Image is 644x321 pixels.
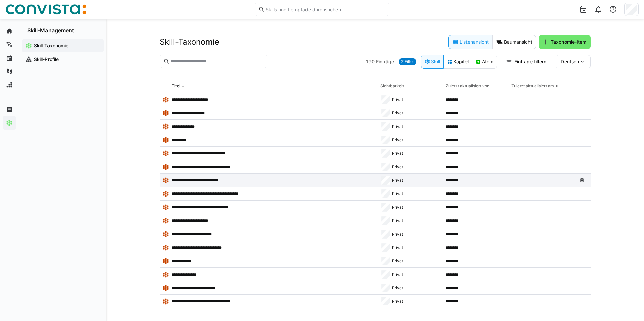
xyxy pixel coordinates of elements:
span: Privat [392,164,403,170]
span: Privat [392,151,403,156]
span: Privat [392,137,403,143]
span: Privat [392,110,403,116]
button: Einträge filtern [502,55,551,68]
span: Privat [392,258,403,264]
h2: Skill-Taxonomie [160,37,219,47]
div: Sichtbarkeit [380,83,404,89]
span: Privat [392,272,403,277]
div: Titel [172,83,180,89]
eds-button-option: Atom [472,55,497,69]
span: Privat [392,191,403,197]
div: Zuletzt aktualisiert am [511,83,554,89]
span: Privat [392,299,403,304]
eds-button-option: Kapitel [443,55,472,69]
span: Privat [392,245,403,250]
span: Einträge filtern [513,58,547,65]
span: Privat [392,205,403,210]
span: Deutsch [561,58,579,65]
eds-button-option: Listenansicht [448,35,492,49]
span: Privat [392,231,403,237]
span: Privat [392,124,403,129]
span: Privat [392,218,403,223]
div: Zuletzt aktualisiert von [446,83,489,89]
span: Privat [392,178,403,183]
span: Taxonomie-Item [550,39,587,45]
eds-button-option: Baumansicht [492,35,536,49]
eds-button-option: Skill [421,55,444,69]
span: 2 Filter [401,59,414,64]
button: Taxonomie-Item [539,35,591,49]
span: Einträge [376,58,394,65]
input: Skills und Lernpfade durchsuchen… [265,6,386,12]
span: 190 [366,58,375,65]
span: Privat [392,285,403,291]
span: Privat [392,97,403,102]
